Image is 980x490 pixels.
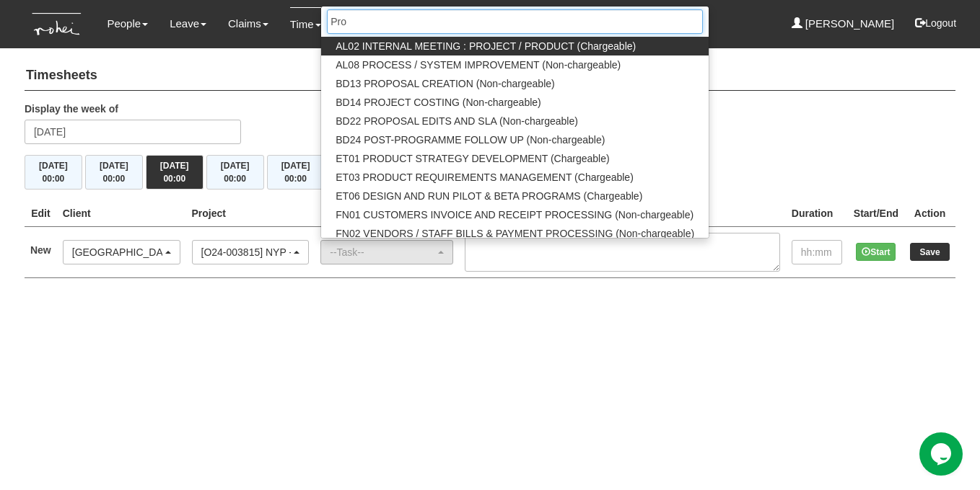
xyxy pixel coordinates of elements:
button: [GEOGRAPHIC_DATA] ([GEOGRAPHIC_DATA]) [63,240,180,264]
button: [DATE]00:00 [267,155,325,190]
span: ET06 DESIGN AND RUN PILOT & BETA PROGRAMS (Chargeable) [336,189,642,203]
a: People [107,7,148,40]
span: BD24 POST-PROGRAMME FOLLOW UP (Non-chargeable) [336,133,605,147]
th: Client [57,200,186,227]
a: Leave [170,7,206,40]
input: Save [910,243,950,261]
span: 00:00 [163,174,185,184]
input: hh:mm [792,240,842,264]
th: Start/End [848,200,904,227]
th: Action [904,200,955,227]
span: 00:00 [43,174,65,184]
th: Edit [25,200,57,227]
button: [O24-003815] NYP - [DATE]-[DATE] Pastoral Care Module 1 (IE1) [192,240,310,264]
button: [DATE]00:00 [206,155,264,190]
span: BD13 PROPOSAL CREATION (Non-chargeable) [336,76,554,91]
button: [DATE]00:00 [25,155,82,190]
div: Timesheet Week Summary [25,155,955,190]
span: BD22 PROPOSAL EDITS AND SLA (Non-chargeable) [336,114,578,128]
iframe: chat widget [919,432,966,476]
span: ET03 PRODUCT REQUIREMENTS MANAGEMENT (Chargeable) [336,170,634,184]
th: Duration [786,200,848,227]
span: 00:00 [224,174,246,184]
div: --Task-- [330,245,435,259]
label: Display the week of [25,102,118,116]
span: BD14 PROJECT COSTING (Non-chargeable) [336,95,541,110]
a: Time [290,7,321,41]
button: [DATE]00:00 [146,155,204,190]
span: 00:00 [102,174,125,184]
input: Search [327,9,703,34]
a: [PERSON_NAME] [792,7,895,40]
span: FN01 CUSTOMERS INVOICE AND RECEIPT PROCESSING (Non-chargeable) [336,208,694,222]
div: [GEOGRAPHIC_DATA] ([GEOGRAPHIC_DATA]) [72,245,162,259]
span: FN02 VENDORS / STAFF BILLS & PAYMENT PROCESSING (Non-chargeable) [336,226,694,241]
span: AL08 PROCESS / SYSTEM IMPROVEMENT (Non-chargeable) [336,58,621,72]
span: ET01 PRODUCT STRATEGY DEVELOPMENT (Chargeable) [336,151,609,166]
th: Project Task [315,200,459,227]
a: Claims [228,7,268,40]
h4: Timesheets [25,61,955,91]
button: [DATE]00:00 [85,155,143,190]
button: Logout [905,6,966,40]
label: New [30,243,51,257]
span: 00:00 [284,174,307,184]
button: --Task-- [320,240,453,264]
button: Start [856,243,896,261]
span: AL02 INTERNAL MEETING : PROJECT / PRODUCT (Chargeable) [336,39,636,53]
div: [O24-003815] NYP - [DATE]-[DATE] Pastoral Care Module 1 (IE1) [201,245,292,259]
th: Project [186,200,315,227]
